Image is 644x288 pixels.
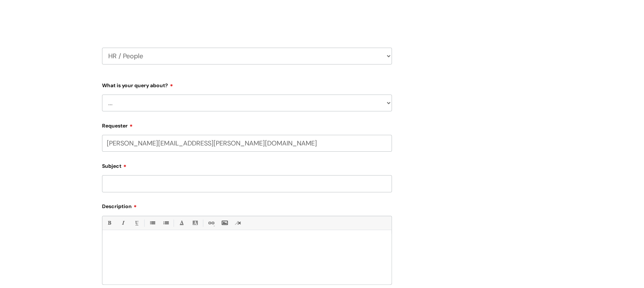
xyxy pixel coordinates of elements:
a: Italic (Ctrl-I) [118,218,127,228]
a: Back Color [190,218,200,228]
a: Font Color [177,218,186,228]
h2: Select issue type [102,10,392,24]
a: Remove formatting (Ctrl-\) [233,218,243,228]
label: Requester [102,120,392,129]
a: • Unordered List (Ctrl-Shift-7) [148,218,157,228]
a: 1. Ordered List (Ctrl-Shift-8) [161,218,170,228]
label: Description [102,201,392,210]
a: Underline(Ctrl-U) [132,218,141,228]
input: Email [102,135,392,152]
a: Insert Image... [220,218,229,228]
label: What is your query about? [102,80,392,89]
a: Link [206,218,215,228]
a: Bold (Ctrl-B) [105,218,114,228]
label: Subject [102,160,392,169]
